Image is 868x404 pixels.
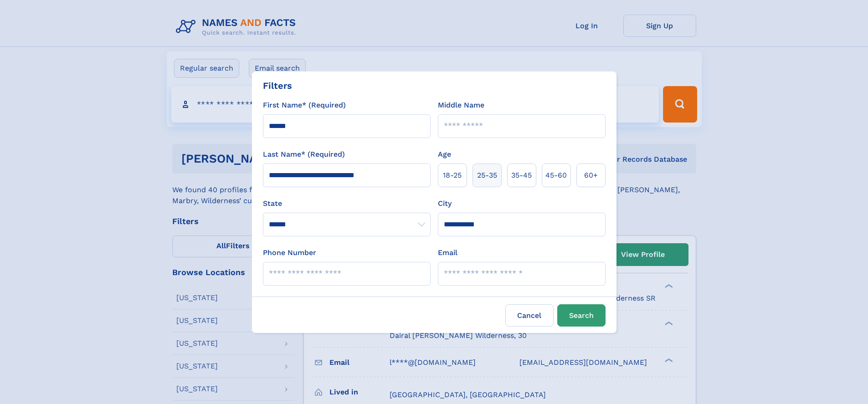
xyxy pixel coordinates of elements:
[477,170,497,181] span: 25‑35
[263,100,346,111] label: First Name* (Required)
[263,198,431,209] label: State
[545,170,567,181] span: 45‑60
[584,170,598,181] span: 60+
[557,304,606,327] button: Search
[438,198,452,209] label: City
[438,149,451,160] label: Age
[263,79,292,92] div: Filters
[263,149,345,160] label: Last Name* (Required)
[438,247,457,258] label: Email
[505,304,554,327] label: Cancel
[438,100,484,111] label: Middle Name
[263,247,316,258] label: Phone Number
[443,170,462,181] span: 18‑25
[511,170,532,181] span: 35‑45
